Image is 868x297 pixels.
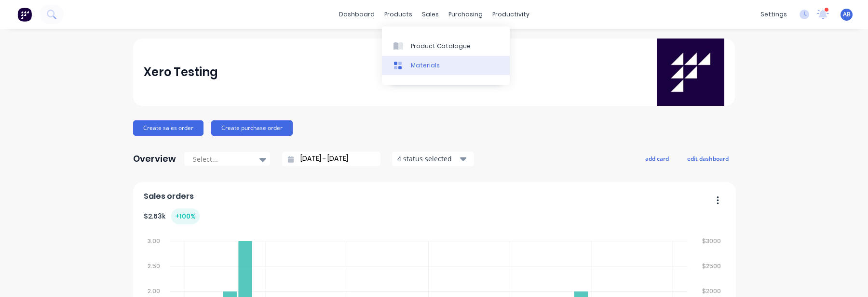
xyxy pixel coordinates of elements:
button: Create sales order [133,120,203,136]
img: Factory [17,7,32,22]
button: add card [639,152,675,165]
div: settings [756,7,792,22]
div: Product Catalogue [411,42,471,51]
div: Xero Testing [144,63,218,82]
tspan: $3000 [703,237,721,245]
button: Create purchase order [211,120,293,136]
a: Product Catalogue [382,36,510,55]
div: Overview [133,149,176,168]
div: products [380,7,417,22]
tspan: $2500 [703,262,721,270]
tspan: 2.00 [147,287,160,295]
a: dashboard [334,7,380,22]
a: Materials [382,56,510,75]
span: AB [843,10,851,19]
span: Sales orders [144,191,194,202]
div: sales [417,7,444,22]
button: edit dashboard [681,152,735,165]
div: + 100 % [171,208,200,224]
div: purchasing [444,7,488,22]
tspan: 2.50 [147,262,160,270]
div: Materials [411,61,440,70]
button: 4 status selected [392,152,474,166]
tspan: 3.00 [147,237,160,245]
tspan: $2000 [703,287,721,295]
div: productivity [488,7,534,22]
div: 4 status selected [397,154,458,164]
img: Xero Testing [657,39,724,106]
div: $ 2.63k [144,208,200,224]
